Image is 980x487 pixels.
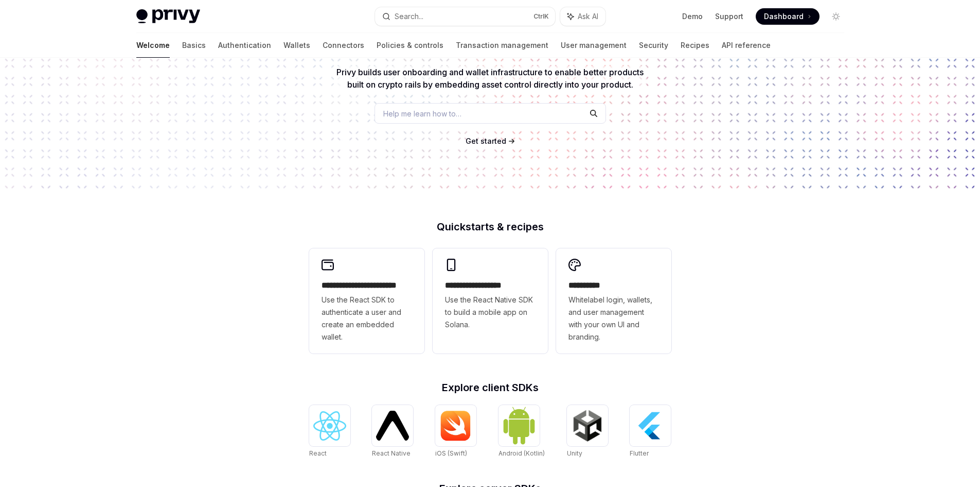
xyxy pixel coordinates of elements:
[372,449,411,457] span: React Native
[336,67,644,90] span: Privy builds user onboarding and wallet infrastructure to enable better products built on crypto ...
[681,33,709,58] a: Recipes
[630,405,671,459] a: FlutterFlutter
[639,33,668,58] a: Security
[567,405,608,459] a: UnityUnity
[722,33,771,58] a: API reference
[283,33,310,58] a: Wallets
[323,33,364,58] a: Connectors
[395,10,423,23] div: Search...
[435,405,476,459] a: iOS (Swift)iOS (Swift)
[435,449,467,457] span: iOS (Swift)
[309,382,671,393] h2: Explore client SDKs
[756,8,819,25] a: Dashboard
[556,248,671,354] a: **** *****Whitelabel login, wallets, and user management with your own UI and branding.
[533,12,549,21] span: Ctrl K
[466,136,506,146] a: Get started
[571,409,604,442] img: Unity
[313,411,346,441] img: React
[578,11,598,22] span: Ask AI
[630,449,649,457] span: Flutter
[764,11,804,22] span: Dashboard
[182,33,206,58] a: Basics
[456,33,548,58] a: Transaction management
[561,33,627,58] a: User management
[309,449,327,457] span: React
[375,7,555,26] button: Search...CtrlK
[828,8,844,25] button: Toggle dark mode
[503,406,536,445] img: Android (Kotlin)
[377,33,443,58] a: Policies & controls
[634,409,667,442] img: Flutter
[445,294,536,331] span: Use the React Native SDK to build a mobile app on Solana.
[383,108,461,119] span: Help me learn how to…
[309,222,671,232] h2: Quickstarts & recipes
[136,9,200,24] img: light logo
[560,7,605,26] button: Ask AI
[498,449,545,457] span: Android (Kotlin)
[309,405,350,459] a: ReactReact
[682,11,703,22] a: Demo
[433,248,548,354] a: **** **** **** ***Use the React Native SDK to build a mobile app on Solana.
[372,405,413,459] a: React NativeReact Native
[218,33,271,58] a: Authentication
[567,449,582,457] span: Unity
[498,405,545,459] a: Android (Kotlin)Android (Kotlin)
[568,294,659,343] span: Whitelabel login, wallets, and user management with your own UI and branding.
[322,294,412,343] span: Use the React SDK to authenticate a user and create an embedded wallet.
[136,33,170,58] a: Welcome
[715,11,743,22] a: Support
[376,411,409,440] img: React Native
[466,137,506,145] span: Get started
[439,410,472,441] img: iOS (Swift)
